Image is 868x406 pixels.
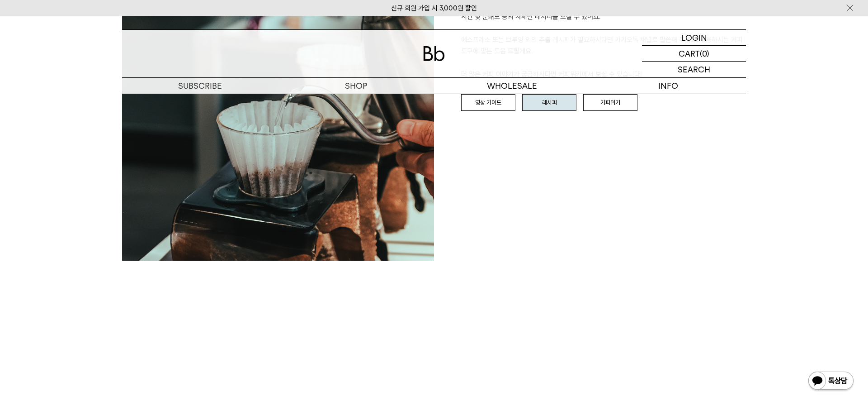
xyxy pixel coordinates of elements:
a: SUBSCRIBE [122,78,278,94]
a: CART (0) [642,46,746,62]
img: 로고 [423,46,445,61]
a: LOGIN [642,30,746,46]
a: SHOP [278,78,434,94]
p: LOGIN [681,30,707,45]
img: 카카오톡 채널 1:1 채팅 버튼 [807,371,854,392]
p: CART [679,46,700,61]
p: WHOLESALE [434,78,590,94]
a: 영상 가이드 [461,94,515,111]
a: 레시피 [522,94,576,111]
a: 커피위키 [583,94,637,111]
p: SEARCH [678,62,710,77]
a: 신규 회원 가입 시 3,000원 할인 [391,4,477,12]
p: INFO [590,78,746,94]
p: (0) [700,46,709,61]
